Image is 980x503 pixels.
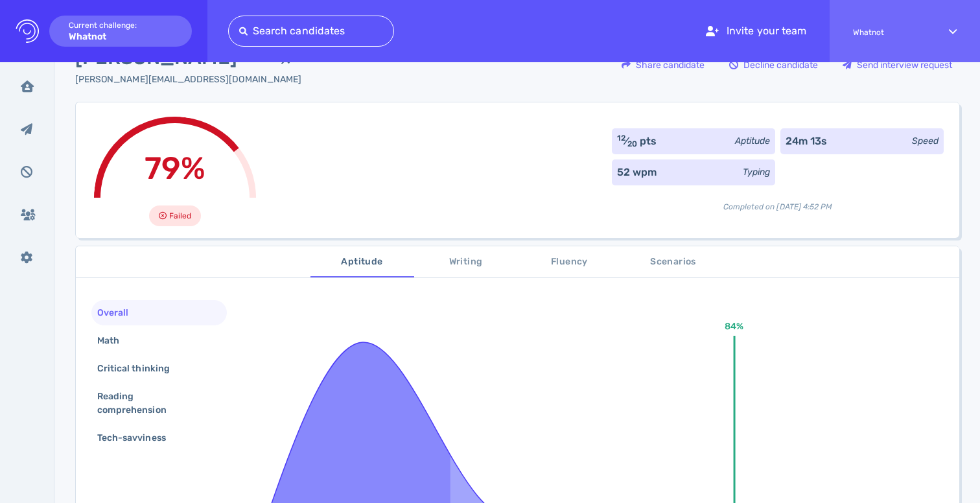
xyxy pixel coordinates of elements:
[723,50,824,80] div: Decline candidate
[786,134,827,149] div: 24m 13s
[743,165,770,179] div: Typing
[617,165,657,180] div: 52 wpm
[629,254,717,270] span: Scenarios
[612,191,944,213] div: Completed on [DATE] 4:52 PM
[725,321,743,332] text: 84%
[318,254,406,270] span: Aptitude
[75,73,301,86] div: Click to copy the email address
[422,254,510,270] span: Writing
[735,134,770,148] div: Aptitude
[169,208,191,224] span: Failed
[95,387,213,419] div: Reading comprehension
[835,49,959,80] button: Send interview request
[615,50,711,80] div: Share candidate
[853,28,926,37] span: Whatnot
[614,49,712,80] button: Share candidate
[836,50,959,80] div: Send interview request
[627,139,637,148] sub: 20
[95,331,135,350] div: Math
[722,49,825,80] button: Decline candidate
[617,134,625,143] sup: 12
[95,303,144,322] div: Overall
[95,359,185,378] div: Critical thinking
[912,134,939,148] div: Speed
[617,134,657,149] div: ⁄ pts
[95,428,181,447] div: Tech-savviness
[145,150,205,187] span: 79%
[526,254,614,270] span: Fluency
